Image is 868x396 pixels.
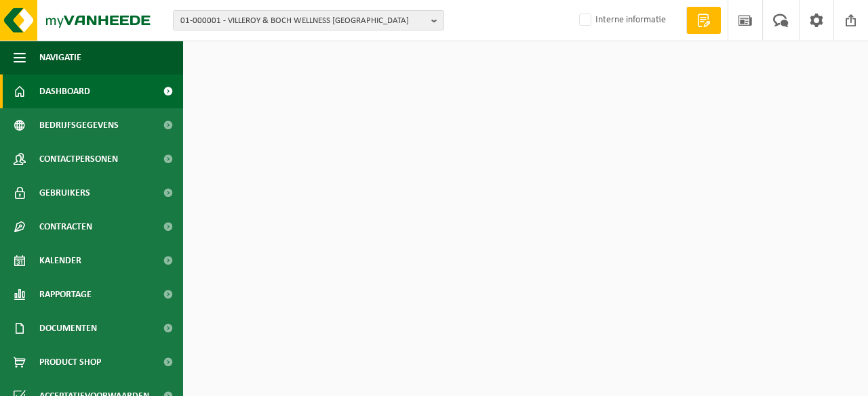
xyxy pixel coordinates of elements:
span: Gebruikers [39,176,90,210]
span: Bedrijfsgegevens [39,108,119,142]
span: Kalender [39,244,81,278]
span: Rapportage [39,278,92,311]
button: 01-000001 - VILLEROY & BOCH WELLNESS [GEOGRAPHIC_DATA] [173,10,444,30]
span: Documenten [39,311,97,345]
label: Interne informatie [576,10,666,30]
span: 01-000001 - VILLEROY & BOCH WELLNESS [GEOGRAPHIC_DATA] [180,11,426,31]
span: Navigatie [39,41,81,74]
span: Product Shop [39,345,101,379]
span: Contactpersonen [39,142,118,176]
span: Dashboard [39,74,90,108]
span: Contracten [39,210,92,244]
